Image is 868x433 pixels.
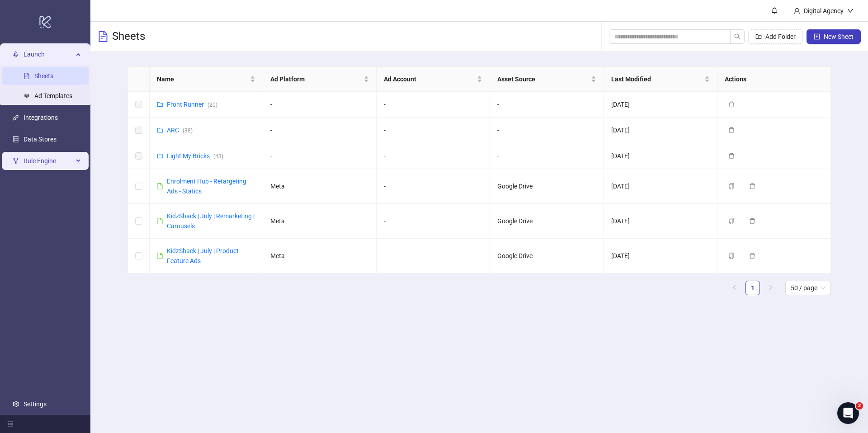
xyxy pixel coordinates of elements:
[157,183,163,189] span: file
[604,67,717,92] th: Last Modified
[794,8,800,14] span: user
[732,285,737,290] span: left
[167,247,239,264] a: KidzShack | July | Product Feature Ads
[728,153,735,159] span: delete
[183,127,193,134] span: ( 38 )
[150,67,263,92] th: Name
[270,74,362,84] span: Ad Platform
[837,402,859,424] iframe: Intercom live chat
[604,169,717,204] td: [DATE]
[377,239,490,273] td: -
[13,158,19,164] span: fork
[167,152,223,160] a: Light My Bricks(43)
[717,67,831,92] th: Actions
[748,29,803,44] button: Add Folder
[263,204,377,239] td: Meta
[7,421,14,427] span: menu-fold
[847,8,854,14] span: down
[490,239,604,273] td: Google Drive
[745,281,760,295] li: 1
[157,253,163,259] span: file
[263,239,377,273] td: Meta
[490,92,604,118] td: -
[604,204,717,239] td: [DATE]
[98,31,108,42] span: file-text
[727,281,742,295] li: Previous Page
[112,29,145,44] h3: Sheets
[728,218,735,224] span: copy
[24,400,47,408] a: Settings
[764,281,778,295] button: right
[791,281,826,295] span: 50 / page
[157,101,163,108] span: folder
[384,74,475,84] span: Ad Account
[377,92,490,118] td: -
[377,204,490,239] td: -
[263,143,377,169] td: -
[771,7,778,14] span: bell
[734,33,741,40] span: search
[167,127,193,134] a: ARC(38)
[263,118,377,143] td: -
[34,72,53,80] a: Sheets
[856,402,863,409] span: 2
[167,212,255,230] a: KidzShack | July | Remarketing | Carousels
[765,33,796,40] span: Add Folder
[34,92,72,99] a: Ad Templates
[764,281,778,295] li: Next Page
[604,239,717,273] td: [DATE]
[157,127,163,133] span: folder
[604,143,717,169] td: [DATE]
[728,101,735,108] span: delete
[749,183,755,189] span: delete
[727,281,742,295] button: left
[167,178,246,195] a: Enrolment Hub - Retargeting Ads - Statics
[768,285,774,290] span: right
[604,118,717,143] td: [DATE]
[377,169,490,204] td: -
[490,118,604,143] td: -
[490,67,604,92] th: Asset Source
[24,45,73,63] span: Launch
[749,253,755,259] span: delete
[728,253,735,259] span: copy
[490,143,604,169] td: -
[377,67,490,92] th: Ad Account
[604,92,717,118] td: [DATE]
[611,74,703,84] span: Last Modified
[785,281,831,295] div: Page Size
[800,6,847,16] div: Digital Agency
[755,33,762,40] span: folder-add
[490,169,604,204] td: Google Drive
[13,51,19,57] span: rocket
[263,169,377,204] td: Meta
[24,114,58,121] a: Integrations
[728,183,735,189] span: copy
[167,101,217,108] a: Front Runner(20)
[377,143,490,169] td: -
[157,218,163,224] span: file
[497,74,589,84] span: Asset Source
[157,153,163,159] span: folder
[208,102,217,108] span: ( 20 )
[263,67,377,92] th: Ad Platform
[728,127,735,133] span: delete
[807,29,861,44] button: New Sheet
[213,153,223,160] span: ( 43 )
[746,281,759,295] a: 1
[490,204,604,239] td: Google Drive
[157,74,248,84] span: Name
[377,118,490,143] td: -
[24,152,73,170] span: Rule Engine
[24,136,57,143] a: Data Stores
[749,218,755,224] span: delete
[814,33,820,40] span: plus-square
[824,33,854,40] span: New Sheet
[263,92,377,118] td: -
